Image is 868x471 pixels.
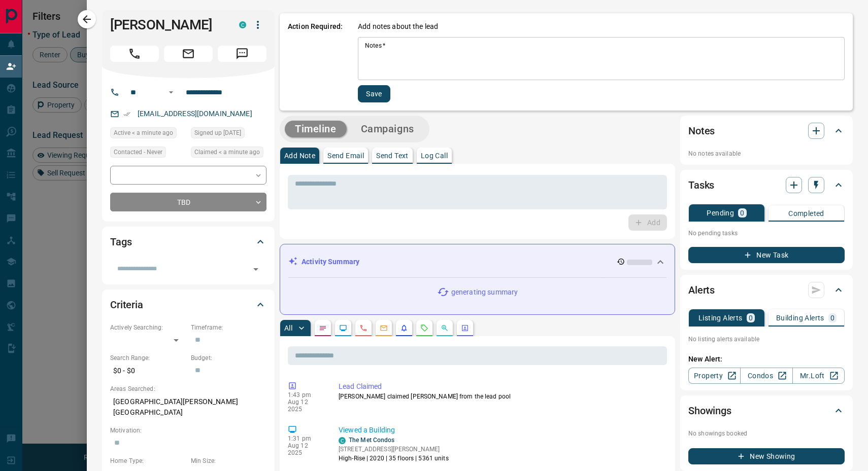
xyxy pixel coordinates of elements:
button: Save [358,85,390,102]
p: Aug 12 2025 [288,442,323,456]
p: Home Type: [110,456,186,465]
h1: [PERSON_NAME] [110,17,224,33]
div: Showings [688,398,845,423]
svg: Opportunities [441,324,449,332]
p: Actively Searching: [110,323,186,332]
button: Timeline [285,121,347,137]
a: [EMAIL_ADDRESS][DOMAIN_NAME] [138,110,252,118]
a: The Met Condos [349,437,395,444]
div: condos.ca [239,21,246,28]
button: Open [165,86,177,98]
p: High-Rise | 2020 | 35 floors | 5361 units [339,454,449,463]
h2: Tasks [688,177,714,193]
p: 1:43 pm [288,391,323,398]
span: Claimed < a minute ago [194,147,260,157]
svg: Listing Alerts [400,324,408,332]
svg: Lead Browsing Activity [339,324,347,332]
div: Alerts [688,278,845,302]
p: Timeframe: [191,323,266,332]
a: Condos [740,368,792,384]
p: 1:31 pm [288,435,323,442]
span: Email [164,46,213,62]
div: Tue Aug 12 2025 [191,147,266,161]
div: condos.ca [339,437,346,444]
p: Send Email [327,152,364,159]
span: Call [110,46,159,62]
p: Completed [788,210,824,217]
svg: Calls [359,324,368,332]
p: Budget: [191,353,266,363]
p: [PERSON_NAME] claimed [PERSON_NAME] from the lead pool [339,392,663,401]
button: New Showing [688,448,845,464]
svg: Email Verified [123,111,130,118]
p: No pending tasks [688,226,845,241]
p: 0 [830,314,834,321]
p: Areas Searched: [110,384,266,393]
p: Search Range: [110,353,186,363]
button: Open [249,262,263,276]
span: Message [218,46,266,62]
p: $0 - $0 [110,363,186,379]
button: Campaigns [351,121,424,137]
div: Tags [110,230,266,254]
p: Aug 12 2025 [288,398,323,413]
div: Tasks [688,173,845,197]
p: Add notes about the lead [358,21,438,32]
span: Signed up [DATE] [194,128,241,138]
h2: Alerts [688,282,715,298]
a: Mr.Loft [792,368,845,384]
p: No listing alerts available [688,335,845,344]
p: Activity Summary [302,257,359,267]
div: Notes [688,119,845,143]
p: Building Alerts [776,314,824,321]
h2: Notes [688,123,715,139]
p: Min Size: [191,456,266,465]
a: Property [688,368,741,384]
p: New Alert: [688,354,845,365]
div: TBD [110,193,266,211]
svg: Notes [319,324,327,332]
p: Send Text [376,152,409,159]
h2: Criteria [110,297,143,313]
p: Log Call [421,152,448,159]
span: Contacted - Never [114,147,162,157]
p: Viewed a Building [339,425,663,436]
span: Active < a minute ago [114,128,173,138]
div: Tue Aug 12 2025 [110,127,186,141]
p: [GEOGRAPHIC_DATA][PERSON_NAME][GEOGRAPHIC_DATA] [110,393,266,421]
p: 0 [740,209,744,216]
button: New Task [688,247,845,263]
svg: Agent Actions [461,324,469,332]
div: Wed Jan 26 2022 [191,127,266,141]
p: All [284,324,292,332]
p: 0 [749,314,753,321]
p: Listing Alerts [698,314,743,321]
svg: Requests [420,324,428,332]
p: No notes available [688,149,845,158]
div: Activity Summary [288,252,666,271]
svg: Emails [380,324,388,332]
p: Add Note [284,152,315,159]
div: Criteria [110,293,266,317]
p: Motivation: [110,426,266,435]
p: Action Required: [288,21,343,102]
h2: Tags [110,234,131,250]
p: Pending [707,209,734,216]
p: Lead Claimed [339,381,663,392]
p: [STREET_ADDRESS][PERSON_NAME] [339,445,449,454]
h2: Showings [688,403,731,419]
p: No showings booked [688,429,845,438]
p: generating summary [451,287,518,298]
